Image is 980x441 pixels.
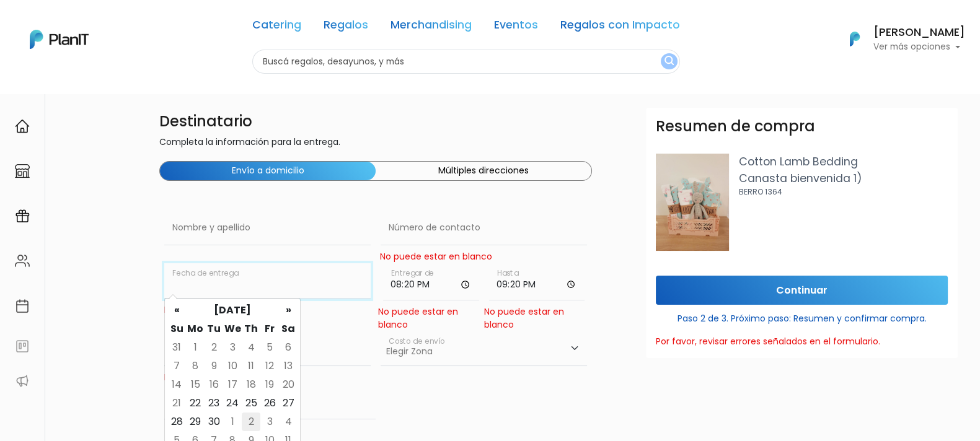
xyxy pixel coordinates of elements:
[391,20,472,35] a: Merchandising
[205,413,223,431] td: 30
[15,164,30,178] img: marketplace-4ceaa7011d94191e9ded77b95e3339b90024bf715f7c57f8cf31f2d8c509eaba.svg
[160,162,376,180] button: Envío a domicilio
[381,211,587,245] input: Número de contacto
[841,25,868,53] img: PlanIt Logo
[223,357,242,375] td: 10
[167,357,186,375] td: 7
[279,394,298,413] td: 27
[656,276,948,305] input: Continuar
[15,209,30,224] img: campaigns-02234683943229c281be62815700db0a1741e53638e28bf9629b52c665b00959.svg
[15,119,30,134] img: home-e721727adea9d79c4d83392d1f703f7f8bce08238fde08b1acbfd93340b81755.svg
[279,301,298,320] th: »
[186,301,279,320] th: [DATE]
[15,253,30,268] img: people-662611757002400ad9ed0e3c099ab2801c6687ba6c219adb57efc949bc21e19d.svg
[205,394,223,413] td: 23
[260,375,279,394] td: 19
[167,375,186,394] td: 14
[324,20,368,35] a: Regalos
[223,320,242,338] th: We
[279,375,298,394] td: 20
[279,338,298,357] td: 6
[376,162,591,180] button: Múltiples direcciones
[489,263,585,300] input: Hasta
[664,56,674,68] img: search_button-432b6d5273f82d61273b3651a40e1bd1b912527efae98b1b7a1b2c0702e16a8d.svg
[167,301,186,320] th: «
[205,357,223,375] td: 9
[223,338,242,357] td: 3
[186,357,205,375] td: 8
[279,320,298,338] th: Sa
[242,375,260,394] td: 18
[260,394,279,413] td: 26
[242,413,260,431] td: 2
[260,320,279,338] th: Fr
[167,338,186,357] td: 31
[223,394,242,413] td: 24
[167,394,186,413] td: 21
[242,338,260,357] td: 4
[167,320,186,338] th: Su
[252,50,680,74] input: Buscá regalos, desayunos, y más
[164,211,371,245] input: Nombre y apellido
[223,375,242,394] td: 17
[30,30,89,49] img: PlanIt Logo
[380,250,492,263] div: No puede estar en blanco
[186,338,205,357] td: 1
[242,320,260,338] th: Th
[378,305,484,331] div: No puede estar en blanco
[205,375,223,394] td: 16
[242,357,260,375] td: 11
[739,154,948,170] p: Cotton Lamb Bedding
[167,413,186,431] td: 28
[494,20,538,35] a: Eventos
[873,27,965,38] h6: [PERSON_NAME]
[205,320,223,338] th: Tu
[260,413,279,431] td: 3
[186,413,205,431] td: 29
[656,335,948,348] div: Por favor, revisar errores señalados en el formulario.
[15,299,30,313] img: calendar-87d922413cdce8b2cf7b7f5f62616a5cf9e4887200fb71536465627b3292af00.svg
[484,305,590,331] div: No puede estar en blanco
[873,43,965,51] p: Ver más opciones
[205,338,223,357] td: 2
[383,263,479,300] input: Horario
[656,307,948,325] p: Paso 2 de 3. Próximo paso: Resumen y confirmar compra.
[252,20,301,35] a: Catering
[223,413,242,431] td: 1
[15,373,30,388] img: partners-52edf745621dab592f3b2c58e3bca9d71375a7ef29c3b500c9f145b62cc070d4.svg
[159,113,592,131] h4: Destinatario
[279,357,298,375] td: 13
[656,154,729,251] img: Canasta_1__otro_dise%C3%B1o.jpg
[159,136,592,151] p: Completa la información para la entrega.
[64,12,179,36] div: ¿Necesitás ayuda?
[186,394,205,413] td: 22
[560,20,680,35] a: Regalos con Impacto
[834,23,965,55] button: PlanIt Logo [PERSON_NAME] Ver más opciones
[186,320,205,338] th: Mo
[242,394,260,413] td: 25
[656,118,815,136] h3: Resumen de compra
[279,413,298,431] td: 4
[260,338,279,357] td: 5
[260,357,279,375] td: 12
[186,375,205,394] td: 15
[15,339,30,354] img: feedback-78b5a0c8f98aac82b08bfc38622c3050aee476f2c9584af64705fc4e61158814.svg
[739,186,948,198] p: BERRO 1364
[739,170,948,186] p: Canasta bienvenida 1)
[164,263,371,298] input: Fecha de entrega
